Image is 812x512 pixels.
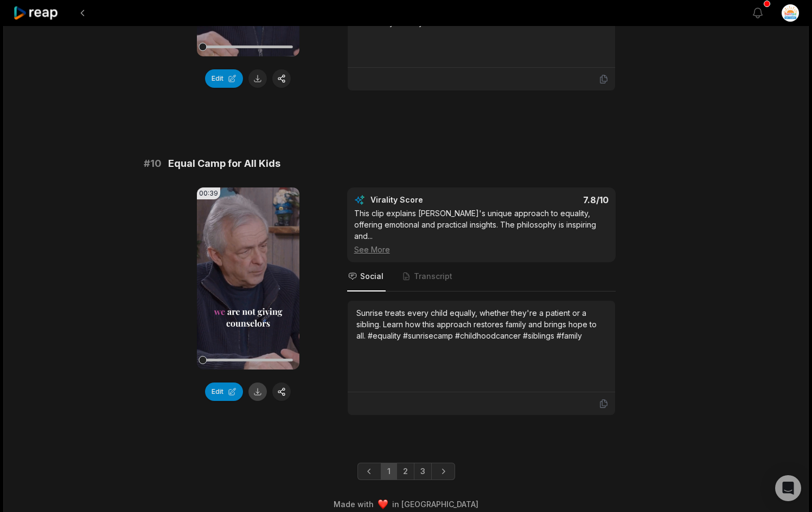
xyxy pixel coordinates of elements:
[360,271,383,282] span: Social
[431,463,455,480] a: Next page
[354,208,609,255] div: This clip explains [PERSON_NAME]'s unique approach to equality, offering emotional and practical ...
[205,383,243,401] button: Edit
[492,195,609,205] div: 7.8 /10
[205,69,243,88] button: Edit
[144,156,162,171] span: # 10
[14,498,798,510] div: Made with in [GEOGRAPHIC_DATA]
[354,244,609,255] div: See More
[381,463,397,480] a: Page 1 is your current page
[378,500,388,509] img: heart emoji
[356,307,606,341] div: Sunrise treats every child equally, whether they're a patient or a sibling. Learn how this approa...
[414,271,452,282] span: Transcript
[397,463,414,480] a: Page 2
[347,262,616,291] nav: Tabs
[197,187,299,370] video: Your browser does not support mp4 format.
[414,463,432,480] a: Page 3
[357,463,381,480] a: Previous page
[775,475,801,501] div: Open Intercom Messenger
[168,156,280,171] span: Equal Camp for All Kids
[370,195,487,205] div: Virality Score
[357,463,455,480] ul: Pagination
